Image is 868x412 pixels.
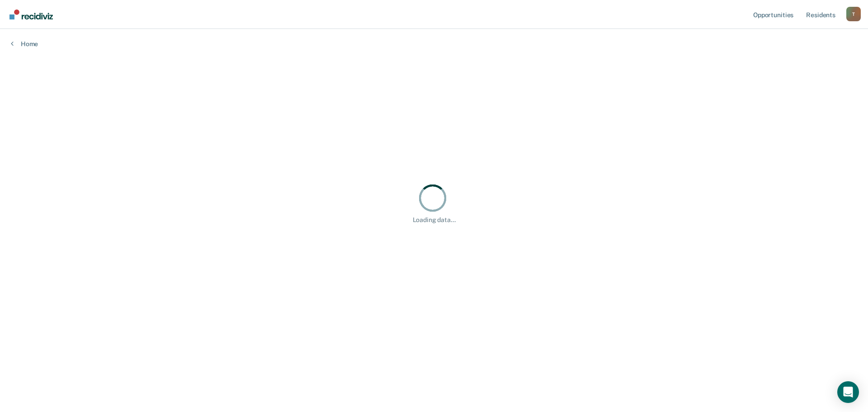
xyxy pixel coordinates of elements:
[846,7,861,21] div: T
[9,9,53,19] img: Recidiviz
[846,7,861,21] button: Profile dropdown button
[413,216,456,224] div: Loading data...
[11,40,857,48] a: Home
[837,381,859,403] div: Open Intercom Messenger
